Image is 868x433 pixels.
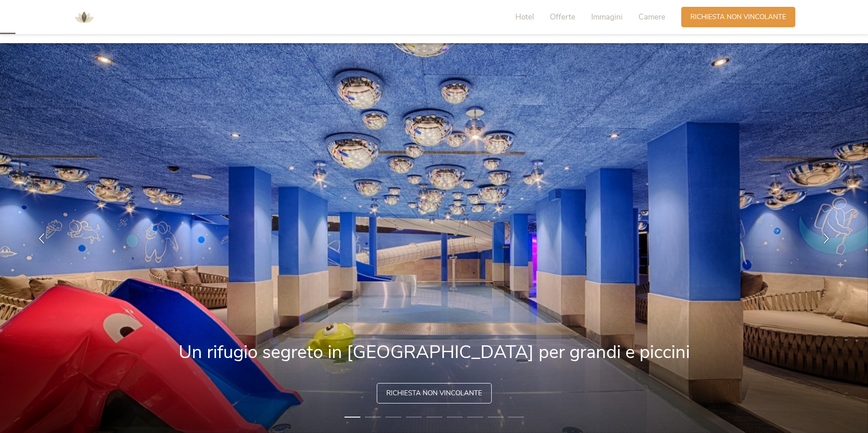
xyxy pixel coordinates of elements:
span: Hotel [515,12,534,22]
span: Richiesta non vincolante [690,12,786,22]
span: Camere [639,12,665,22]
span: Offerte [550,12,575,22]
span: Richiesta non vincolante [386,388,482,398]
img: AMONTI & LUNARIS Wellnessresort [70,4,98,31]
a: AMONTI & LUNARIS Wellnessresort [70,14,98,20]
span: Immagini [591,12,623,22]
